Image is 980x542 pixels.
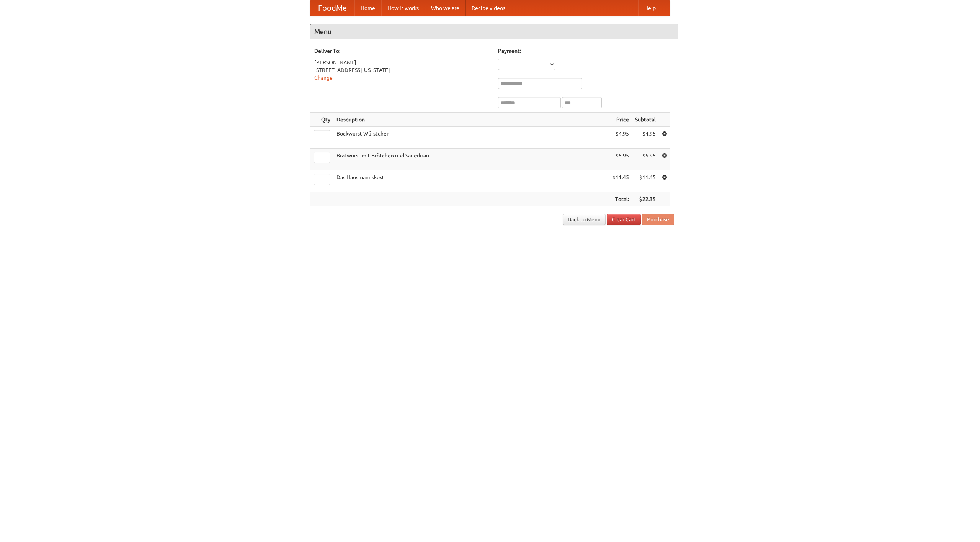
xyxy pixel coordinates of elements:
[425,0,465,16] a: Who we are
[632,113,659,127] th: Subtotal
[314,66,490,74] div: [STREET_ADDRESS][US_STATE]
[632,170,659,192] td: $11.45
[333,127,609,149] td: Bockwurst Würstchen
[333,149,609,170] td: Bratwurst mit Brötchen und Sauerkraut
[381,0,425,16] a: How it works
[609,192,632,206] th: Total:
[333,170,609,192] td: Das Hausmannskost
[314,75,333,81] a: Change
[310,0,354,16] a: FoodMe
[609,149,632,170] td: $5.95
[607,214,641,225] a: Clear Cart
[354,0,381,16] a: Home
[609,170,632,192] td: $11.45
[632,192,659,206] th: $22.35
[333,113,609,127] th: Description
[314,59,490,66] div: [PERSON_NAME]
[563,214,606,225] a: Back to Menu
[632,149,659,170] td: $5.95
[609,113,632,127] th: Price
[498,47,674,55] h5: Payment:
[465,0,511,16] a: Recipe videos
[314,47,490,55] h5: Deliver To:
[310,113,333,127] th: Qty
[609,127,632,149] td: $4.95
[310,24,678,39] h4: Menu
[642,214,674,225] button: Purchase
[638,0,662,16] a: Help
[632,127,659,149] td: $4.95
